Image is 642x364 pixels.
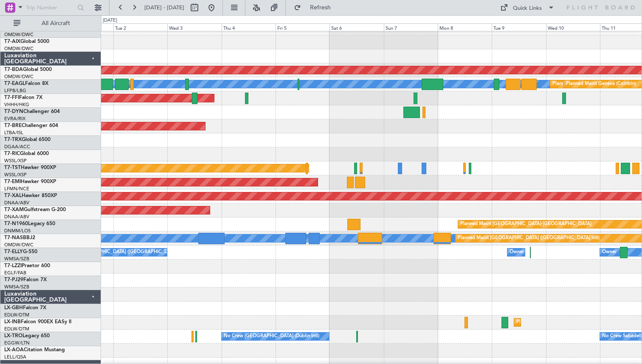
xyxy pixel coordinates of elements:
[4,172,27,178] a: WSSL/XSP
[62,246,179,259] div: Owner [GEOGRAPHIC_DATA] ([GEOGRAPHIC_DATA])
[4,277,23,282] span: T7-PJ29
[4,340,30,346] a: EGGW/LTN
[4,347,24,353] span: LX-AOA
[144,4,184,11] span: [DATE] - [DATE]
[4,116,25,122] a: EVRA/RIX
[4,39,20,44] span: T7-AIX
[4,347,65,353] a: LX-AOACitation Mustang
[4,256,29,262] a: WMSA/SZB
[4,67,23,72] span: T7-BDA
[4,333,23,339] span: LX-TRO
[4,165,21,170] span: T7-TST
[4,95,42,100] a: T7-FFIFalcon 7X
[4,305,23,310] span: LX-GBH
[4,214,29,220] a: DNAA/ABV
[602,246,617,259] div: Owner
[4,263,22,268] span: T7-LZZI
[4,39,49,44] a: T7-AIXGlobal 5000
[546,23,600,31] div: Wed 10
[4,221,55,226] a: T7-N1960Legacy 650
[384,23,438,31] div: Sun 7
[438,23,492,31] div: Mon 8
[4,109,23,114] span: T7-DYN
[4,249,23,254] span: T7-ELLY
[4,144,30,150] a: DGAA/ACC
[460,218,591,231] div: Planned Maint [GEOGRAPHIC_DATA]-[GEOGRAPHIC_DATA]
[4,67,52,72] a: T7-BDAGlobal 5000
[4,158,27,164] a: WSSL/XSP
[4,333,50,339] a: LX-TROLegacy 650
[602,330,642,343] div: No Crew Sabadell
[458,232,600,245] div: Planned Maint [GEOGRAPHIC_DATA] ([GEOGRAPHIC_DATA] Intl)
[222,23,276,31] div: Thu 4
[566,78,636,90] div: Planned Maint Geneva (Cointrin)
[4,319,21,324] span: LX-INB
[510,246,524,259] div: Owner
[4,270,26,276] a: EGLF/FAB
[4,87,26,94] a: LFPB/LBG
[4,45,34,52] a: OMDW/DWC
[4,130,23,136] a: LTBA/ISL
[4,123,58,128] a: T7-BREChallenger 604
[329,23,383,31] div: Sat 6
[4,137,22,142] span: T7-TRX
[4,81,48,86] a: T7-EAGLFalcon 8X
[513,4,542,13] div: Quick Links
[4,193,57,198] a: T7-XALHawker 850XP
[492,23,546,31] div: Tue 9
[22,20,90,26] span: All Aircraft
[4,123,22,128] span: T7-BRE
[4,284,29,290] a: WMSA/SZB
[4,354,26,360] a: LELL/QSA
[4,312,29,318] a: EDLW/DTM
[113,23,167,31] div: Tue 2
[4,179,56,184] a: T7-EMIHawker 900XP
[4,137,51,142] a: T7-TRXGlobal 6500
[4,228,31,234] a: DNMM/LOS
[167,23,221,31] div: Wed 3
[4,263,50,268] a: T7-LZZIPraetor 600
[4,102,29,108] a: VHHH/HKG
[290,1,341,14] button: Refresh
[4,207,66,212] a: T7-XAMGulfstream G-200
[26,1,75,14] input: Trip Number
[4,235,35,240] a: T7-NASBBJ2
[4,186,29,192] a: LFMN/NCE
[4,242,34,248] a: OMDW/DWC
[4,207,24,212] span: T7-XAM
[103,17,117,24] div: [DATE]
[4,319,71,324] a: LX-INBFalcon 900EX EASy II
[4,305,46,310] a: LX-GBHFalcon 7X
[4,109,60,114] a: T7-DYNChallenger 604
[4,165,56,170] a: T7-TSTHawker 900XP
[4,73,34,80] a: OMDW/DWC
[9,17,92,30] button: All Aircraft
[516,316,572,329] div: Planned Maint Dusseldorf
[4,221,28,226] span: T7-N1960
[224,330,319,343] div: No Crew [GEOGRAPHIC_DATA] (Dublin Intl)
[4,235,23,240] span: T7-NAS
[4,151,20,156] span: T7-RIC
[303,5,338,11] span: Refresh
[4,200,29,206] a: DNAA/ABV
[4,193,22,198] span: T7-XAL
[4,179,21,184] span: T7-EMI
[4,326,29,332] a: EDLW/DTM
[276,23,329,31] div: Fri 5
[496,1,559,14] button: Quick Links
[4,31,34,38] a: OMDW/DWC
[4,277,47,282] a: T7-PJ29Falcon 7X
[4,249,37,254] a: T7-ELLYG-550
[4,151,49,156] a: T7-RICGlobal 6000
[4,81,25,86] span: T7-EAGL
[4,95,19,100] span: T7-FFI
